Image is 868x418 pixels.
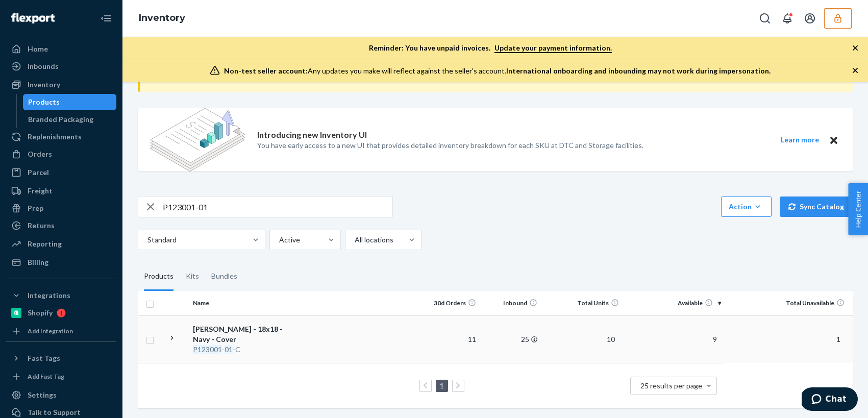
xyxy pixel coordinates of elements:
button: Help Center [848,183,868,235]
em: P123001 [193,345,222,354]
th: Name [189,291,304,315]
input: Standard [146,235,147,245]
span: 1 [832,335,845,343]
iframe: Opens a widget where you can chat to one of our agents [802,387,858,413]
a: Orders [6,146,116,162]
div: Freight [28,186,53,196]
img: Flexport logo [11,13,55,23]
div: Returns [28,220,55,231]
a: Inventory [139,12,185,23]
a: Products [23,94,117,110]
div: [PERSON_NAME] - 18x18 - Navy - Cover [193,324,300,345]
button: Sync Catalog [780,196,853,217]
a: Reporting [6,236,116,252]
div: Fast Tags [28,353,60,363]
div: Inbounds [28,61,59,71]
input: Search inventory by name or sku [163,196,392,217]
a: Settings [6,387,116,403]
span: International onboarding and inbounding may not work during impersonation. [506,66,771,75]
a: Parcel [6,164,116,181]
div: Talk to Support [28,407,81,417]
p: Introducing new Inventory UI [257,129,367,141]
div: - -C [193,345,300,355]
button: Open notifications [777,8,798,29]
td: 25 [480,315,541,363]
span: 9 [709,335,721,343]
a: Add Integration [6,325,116,337]
a: Inventory [6,77,116,93]
a: Billing [6,254,116,271]
div: Bundles [211,262,237,291]
a: Prep [6,200,116,216]
th: Total Units [541,291,623,315]
button: Learn more [774,134,825,146]
button: Action [721,196,772,217]
a: Inbounds [6,58,116,75]
button: Integrations [6,287,116,304]
img: new-reports-banner-icon.82668bd98b6a51aee86340f2a7b77ae3.png [150,108,245,171]
td: 11 [419,315,480,363]
input: Active [278,235,279,245]
a: Update your payment information. [494,43,612,53]
div: Integrations [28,290,70,301]
div: Replenishments [28,132,82,142]
button: Open account menu [800,8,820,29]
div: Add Fast Tag [28,372,64,381]
div: Reporting [28,239,62,249]
div: Settings [28,390,57,400]
div: Home [28,44,48,54]
button: Close Navigation [96,8,116,29]
div: Add Integration [28,327,73,335]
div: Products [144,262,173,291]
a: Home [6,41,116,57]
ol: breadcrumbs [131,4,193,33]
div: Inventory [28,80,60,90]
th: 30d Orders [419,291,480,315]
span: 10 [603,335,619,343]
div: Action [729,202,764,212]
th: Available [623,291,725,315]
a: Branded Packaging [23,111,117,128]
div: Prep [28,203,43,213]
a: Returns [6,217,116,234]
div: Products [28,97,60,107]
a: Page 1 is your current page [438,381,446,390]
span: Non-test seller account: [224,66,308,75]
th: Inbound [480,291,541,315]
a: Freight [6,183,116,199]
button: Open Search Box [755,8,775,29]
div: Billing [28,257,48,267]
th: Total Unavailable [725,291,853,315]
p: Reminder: You have unpaid invoices. [369,43,612,53]
div: Kits [186,262,199,291]
a: Add Fast Tag [6,371,116,383]
button: Fast Tags [6,350,116,366]
em: 01 [225,345,233,354]
button: Close [827,134,840,146]
input: All locations [354,235,355,245]
div: Orders [28,149,52,159]
p: You have early access to a new UI that provides detailed inventory breakdown for each SKU at DTC ... [257,140,643,151]
div: Parcel [28,167,49,178]
span: 25 results per page [640,381,702,390]
div: Any updates you make will reflect against the seller's account. [224,66,771,76]
div: Branded Packaging [28,114,93,125]
a: Replenishments [6,129,116,145]
div: Shopify [28,308,53,318]
a: Shopify [6,305,116,321]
